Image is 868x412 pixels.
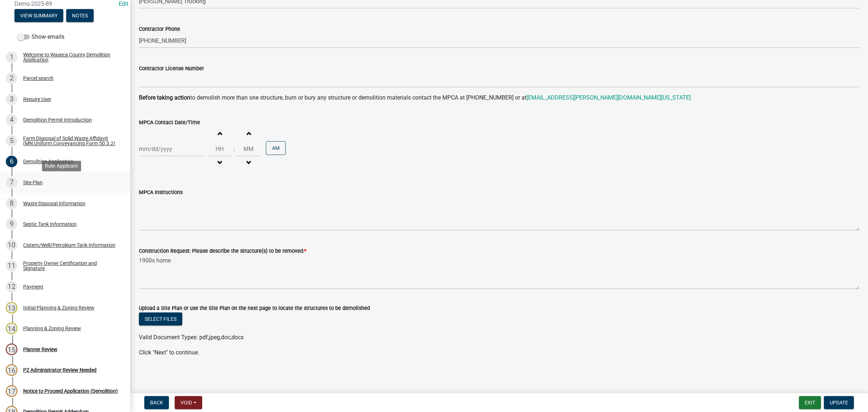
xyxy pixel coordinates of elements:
[139,190,183,195] label: MPCA Instructions
[6,385,17,397] div: 17
[139,27,180,32] label: Contractor Phone
[23,136,119,146] div: Farm Disposal of Solid Waste Affidavit (MN Uniform Conveyancing Form 50.3.2)
[23,388,118,394] div: Notice to Proceed Application (Demolition)
[139,120,200,125] label: MPCA Contact Date/Time
[23,97,51,102] div: Require User
[208,142,231,156] input: Hours
[231,145,237,154] div: :
[6,114,17,126] div: 4
[42,161,81,171] div: Role: Applicant
[6,218,17,230] div: 9
[237,142,260,156] input: Minutes
[144,396,169,409] button: Back
[175,396,202,409] button: Void
[23,222,77,227] div: Septic Tank Information
[23,180,43,185] div: Site Plan
[119,0,128,7] wm-modal-confirm: Edit Application Number
[23,261,119,271] div: Property Owner Certification and Signature
[6,260,17,272] div: 11
[6,239,17,251] div: 10
[139,94,190,101] strong: Before taking action
[6,51,17,63] div: 1
[14,9,63,22] button: View Summary
[6,177,17,188] div: 7
[6,344,17,355] div: 15
[23,284,43,289] div: Payment
[180,400,192,405] span: Void
[266,141,286,155] button: AM
[6,364,17,376] div: 16
[6,135,17,147] div: 5
[23,347,58,352] div: Planner Review
[66,9,94,22] button: Notes
[23,117,92,122] div: Demolition Permit Introduction
[799,396,821,409] button: Exit
[139,249,306,254] label: Construction Request: Please describe the structure(s) to be removed:
[14,0,116,7] span: Demo-2025-89
[23,201,85,206] div: Waste Disposal Information
[6,323,17,334] div: 14
[23,243,115,248] div: Cistern/Well/Petroleum Tank Information
[23,159,73,164] div: Demolition Application
[139,306,370,311] label: Upload a Site Plan or use the Site Plan on the next page to locate the structures to be demolished
[23,76,54,81] div: Parcel search
[23,305,94,310] div: Initial Planning & Zoning Review
[139,334,244,341] span: Valid Document Types: pdf,jpeg,doc,docx
[6,156,17,167] div: 6
[6,72,17,84] div: 2
[66,13,94,19] wm-modal-confirm: Notes
[824,396,854,409] button: Update
[830,400,848,405] span: Update
[6,93,17,105] div: 3
[14,13,63,19] wm-modal-confirm: Summary
[139,142,205,156] input: mm/dd/yyyy
[150,400,163,405] span: Back
[6,302,17,314] div: 13
[17,33,64,41] label: Show emails
[23,52,119,62] div: Welcome to Waseca County Demolition Application
[527,94,691,101] a: [EMAIL_ADDRESS][PERSON_NAME][DOMAIN_NAME][US_STATE]
[23,367,97,373] div: PZ Administrator Review Needed
[139,93,859,102] p: to demolish more than one structure, burn or bury any structure or demolition materials contact t...
[139,312,182,325] button: Select files
[6,281,17,293] div: 12
[139,348,859,357] p: Click "Next" to continue.
[23,326,81,331] div: Planning & Zoning Review
[6,198,17,209] div: 8
[139,66,204,71] label: Contractor License Number
[119,0,128,7] a: Edit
